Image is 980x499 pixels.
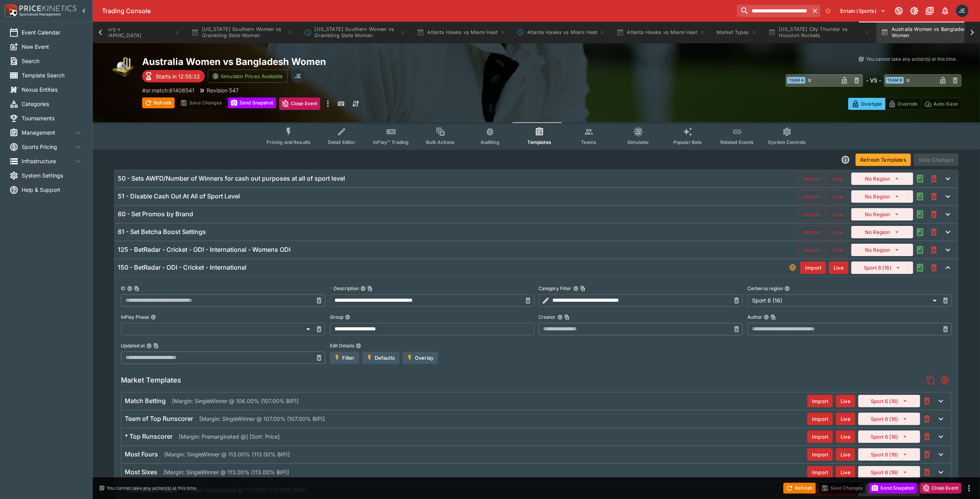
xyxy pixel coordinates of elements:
button: AuthorCopy To Clipboard [764,314,769,320]
button: Sport 6 (16) [858,466,920,478]
span: InPlay™ Trading [373,139,409,145]
button: Refresh Templates [856,154,911,166]
button: Canterbury v [GEOGRAPHIC_DATA] [74,22,185,43]
span: Team A [787,77,805,84]
h6: 60 - Set Promos by Brand [118,210,193,218]
button: Audit the Template Change History [913,243,927,257]
button: Audit the Template Change History [913,207,927,221]
button: Live [828,172,848,185]
button: Import [807,395,833,407]
button: Filter [330,352,359,364]
h6: 150 - BetRadar - ODI - Cricket - International [118,263,246,272]
button: Override [885,98,921,110]
h6: 125 - BetRadar - Cricket - ODI - International - Womens ODI [118,246,290,254]
button: No Region [851,226,913,238]
h6: Team of Top Runscorer [125,415,193,423]
span: Nexus Entities [22,85,83,94]
img: cricket.png [111,56,136,80]
button: Import [799,172,825,185]
input: search [737,5,809,17]
h6: - VS - [866,76,881,84]
button: Import [800,261,826,274]
h6: Match Betting [125,397,166,405]
span: Tournaments [22,114,83,122]
button: more [965,484,974,493]
button: Copy To Clipboard [580,286,586,291]
button: This will delete the selected template. You will still need to Save Template changes to commit th... [927,261,941,275]
button: Audit the Template Change History [913,261,927,275]
img: PriceKinetics Logo [2,3,18,19]
button: Sport 6 (16) [858,431,920,443]
button: DescriptionCopy To Clipboard [360,286,366,291]
button: No Region [851,173,913,185]
h5: Market Templates [121,376,181,385]
p: Description [330,285,359,292]
button: Import [807,466,833,478]
p: Cerberus region [747,285,783,292]
button: James Edlin [954,2,971,19]
span: Auditing [481,139,499,145]
button: Live [836,413,855,425]
button: Live [828,208,848,221]
div: James Edlin [956,5,968,17]
button: Copy To Clipboard [771,314,776,320]
button: Live [836,448,855,461]
button: Market Types [712,22,762,43]
p: Group [330,314,343,320]
button: Copy Market Templates [924,373,938,387]
span: Related Events [720,139,754,145]
button: Defaults [362,352,399,364]
button: IDCopy To Clipboard [127,286,132,291]
button: Send Snapshot [869,483,917,494]
h6: Most Sixes [125,468,157,476]
button: Cerberus region [785,286,790,291]
p: You cannot take any action(s) at this time. [866,56,957,63]
button: Texas Southern Women vs Grambling State Women [299,22,411,43]
button: No Region [851,190,913,203]
p: Auto-Save [934,100,958,108]
button: Copy To Clipboard [564,314,570,320]
span: Popular Bets [673,139,702,145]
h2: Copy To Clipboard [142,56,552,68]
button: Select Tenant [836,5,890,17]
button: Refresh [142,97,175,108]
button: Audit the Template Change History [913,172,927,186]
p: Edit Details [330,342,354,349]
p: Starts in 12:55:32 [156,72,200,80]
button: No Region [851,208,913,220]
button: Audit the Template Change History [913,190,927,203]
h6: Most Fours [125,450,158,458]
p: Revision 547 [207,86,239,94]
p: Author [747,314,762,320]
p: Overtype [861,100,882,108]
button: Copy To Clipboard [367,286,373,291]
button: Send Snapshot [228,97,276,108]
h6: 50 - Sets AWFD/Number of Winners for cash out purposes at all of sport level [118,174,345,183]
button: Audit the Template Change History [913,225,927,239]
p: [Margin: SingleWinner @ 113.00% (113.00% BIP)] [163,468,289,476]
span: Teams [581,139,596,145]
span: Detail Editor [328,139,355,145]
span: Team B [886,77,904,84]
button: Group [345,314,350,320]
span: Categories [22,100,83,108]
button: No Bookmarks [822,5,834,17]
button: [US_STATE] Southern Women vs Grambling State Women [187,22,298,43]
p: Updated at [121,342,145,349]
div: Event type filters [260,122,812,150]
div: Start From [848,98,961,110]
button: This will delete the selected template. You will still need to Save Template changes to commit th... [927,243,941,257]
span: Event Calendar [22,28,83,36]
button: This will delete the selected template. You will still need to Save Template changes to commit th... [927,225,941,239]
button: Updated atCopy To Clipboard [146,343,152,349]
button: No Region [851,244,913,256]
h6: 51 - Disable Cash Out At All of Sport Level [118,192,240,200]
button: Atlanta Hawks vs Miami Heat [612,22,710,43]
p: [Margin: SingleWinner @ 106.00% (107.00% BIP)] [172,397,299,405]
button: CreatorCopy To Clipboard [557,314,563,320]
button: Refresh [783,483,816,494]
div: James Edlin [291,69,305,83]
p: [Margin: SingleWinner @ 107.00% (107.00% BIP)] [199,415,325,423]
span: Simulator [627,139,649,145]
button: Import [799,190,825,203]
